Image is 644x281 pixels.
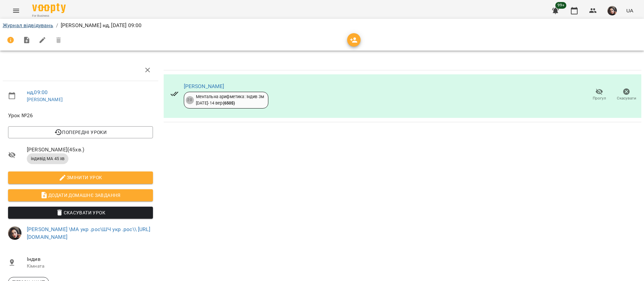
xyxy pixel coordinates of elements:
a: нд , 09:00 [27,89,48,95]
span: 99+ [555,2,567,9]
a: [PERSON_NAME] [27,97,63,102]
a: [PERSON_NAME] \МА укр .рос\ШЧ укр .рос\\ [URL][DOMAIN_NAME] [27,226,150,240]
p: Кімната [27,263,153,270]
b: ( 650 $ ) [223,100,235,106]
span: Скасувати Урок [13,209,148,217]
span: Змінити урок [13,173,148,182]
span: Скасувати [617,95,636,101]
span: Урок №26 [8,112,153,120]
button: Додати домашнє завдання [8,189,153,201]
span: Індив [27,255,153,263]
nav: breadcrumb [3,21,641,29]
span: Прогул [593,95,606,101]
a: [PERSON_NAME] [184,83,224,89]
li: / [56,21,58,29]
img: 415cf204168fa55e927162f296ff3726.jpg [607,6,617,15]
button: Скасувати Урок [8,207,153,219]
button: Прогул [586,85,613,104]
div: 20 [186,96,194,104]
a: Журнал відвідувань [3,22,53,28]
img: 415cf204168fa55e927162f296ff3726.jpg [8,226,21,240]
button: Menu [8,3,24,19]
span: UA [626,7,633,14]
span: For Business [32,14,66,18]
div: Ментальна арифметика: Індив 3м [DATE] - 14 вер [196,94,264,106]
button: Скасувати [613,85,640,104]
span: Попередні уроки [13,128,148,136]
span: індивід МА 45 хв [27,156,68,162]
span: [PERSON_NAME] ( 45 хв. ) [27,146,153,154]
button: UA [624,4,636,17]
p: [PERSON_NAME] нд, [DATE] 09:00 [61,21,142,29]
span: Додати домашнє завдання [13,191,148,199]
button: Змінити урок [8,171,153,184]
button: Попередні уроки [8,126,153,138]
img: Voopty Logo [32,3,66,13]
